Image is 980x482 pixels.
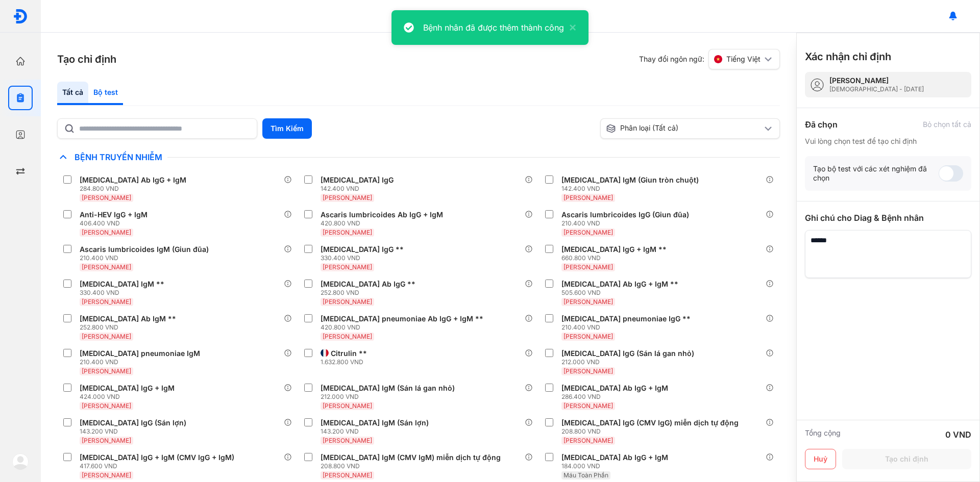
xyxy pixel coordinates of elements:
[80,462,238,470] div: 417.600 VND
[829,76,924,85] div: [PERSON_NAME]
[80,289,168,297] div: 330.400 VND
[561,289,682,297] div: 505.600 VND
[563,367,613,375] span: [PERSON_NAME]
[80,210,148,219] div: Anti-HEV IgG + IgM
[321,280,415,289] div: [MEDICAL_DATA] Ab IgG **
[563,437,613,444] span: [PERSON_NAME]
[805,137,971,146] div: Vui lòng chọn test để tạo chỉ định
[262,118,312,139] button: Tìm Kiếm
[80,349,200,358] div: [MEDICAL_DATA] pneumoniae IgM
[80,254,213,262] div: 210.400 VND
[69,152,167,162] span: Bệnh Truyền Nhiễm
[80,175,186,185] div: [MEDICAL_DATA] Ab IgG + IgM
[563,263,613,271] span: [PERSON_NAME]
[563,471,608,479] span: Máu Toàn Phần
[321,323,487,332] div: 420.800 VND
[321,418,429,427] div: [MEDICAL_DATA] IgM (Sán lợn)
[563,333,613,340] span: [PERSON_NAME]
[88,82,123,105] div: Bộ test
[12,453,29,470] img: logo
[561,358,698,366] div: 212.000 VND
[561,418,739,427] div: [MEDICAL_DATA] IgG (CMV IgG) miễn dịch tự động
[321,245,404,254] div: [MEDICAL_DATA] IgG **
[561,314,691,323] div: [MEDICAL_DATA] pneumoniae IgG **
[80,418,186,427] div: [MEDICAL_DATA] IgG (Sán lợn)
[82,298,131,306] span: [PERSON_NAME]
[805,428,841,441] div: Tổng cộng
[561,453,668,462] div: [MEDICAL_DATA] Ab IgG + IgM
[561,210,689,219] div: Ascaris lumbricoides IgG (Giun đũa)
[323,437,372,444] span: [PERSON_NAME]
[80,427,190,436] div: 143.200 VND
[80,384,175,393] div: [MEDICAL_DATA] IgG + IgM
[829,85,924,93] div: [DEMOGRAPHIC_DATA] - [DATE]
[563,194,613,201] span: [PERSON_NAME]
[80,185,190,193] div: 284.800 VND
[321,462,505,470] div: 208.800 VND
[80,453,234,462] div: [MEDICAL_DATA] IgG + IgM (CMV IgG + IgM)
[639,49,780,69] div: Thay đổi ngôn ngữ:
[805,118,838,131] div: Đã chọn
[321,210,443,219] div: Ascaris lumbricoides Ab IgG + IgM
[80,323,180,332] div: 252.800 VND
[82,263,131,271] span: [PERSON_NAME]
[323,471,372,479] span: [PERSON_NAME]
[561,323,695,332] div: 210.400 VND
[321,175,394,185] div: [MEDICAL_DATA] IgG
[323,229,372,236] span: [PERSON_NAME]
[561,219,693,227] div: 210.400 VND
[813,164,939,183] div: Tạo bộ test với các xét nghiệm đã chọn
[82,367,131,375] span: [PERSON_NAME]
[561,280,678,289] div: [MEDICAL_DATA] Ab IgG + IgM **
[321,185,398,193] div: 142.400 VND
[321,289,420,297] div: 252.800 VND
[80,314,176,323] div: [MEDICAL_DATA] Ab IgM **
[561,245,667,254] div: [MEDICAL_DATA] IgG + IgM **
[80,393,179,401] div: 424.000 VND
[561,427,743,436] div: 208.800 VND
[321,453,501,462] div: [MEDICAL_DATA] IgM (CMV IgM) miễn dịch tự động
[561,254,671,262] div: 660.800 VND
[323,333,372,340] span: [PERSON_NAME]
[321,219,447,227] div: 420.800 VND
[82,194,131,201] span: [PERSON_NAME]
[423,21,564,34] div: Bệnh nhân đã được thêm thành công
[323,298,372,306] span: [PERSON_NAME]
[321,384,455,393] div: [MEDICAL_DATA] IgM (Sán lá gan nhỏ)
[82,333,131,340] span: [PERSON_NAME]
[13,9,28,24] img: logo
[606,123,762,134] div: Phân loại (Tất cả)
[80,245,209,254] div: Ascaris lumbricoides IgM (Giun đũa)
[561,185,703,193] div: 142.400 VND
[561,175,699,185] div: [MEDICAL_DATA] IgM (Giun tròn chuột)
[321,314,483,323] div: [MEDICAL_DATA] pneumoniae Ab IgG + IgM **
[323,402,372,410] span: [PERSON_NAME]
[563,229,613,236] span: [PERSON_NAME]
[331,349,367,358] div: Citrulin **
[82,437,131,444] span: [PERSON_NAME]
[80,280,164,289] div: [MEDICAL_DATA] IgM **
[923,120,971,129] div: Bỏ chọn tất cả
[805,449,836,469] button: Huỷ
[323,263,372,271] span: [PERSON_NAME]
[726,55,761,64] span: Tiếng Việt
[82,471,131,479] span: [PERSON_NAME]
[321,427,433,436] div: 143.200 VND
[561,462,672,470] div: 184.000 VND
[57,82,88,105] div: Tất cả
[321,358,371,366] div: 1.632.800 VND
[564,21,576,34] button: close
[805,212,971,224] div: Ghi chú cho Diag & Bệnh nhân
[561,393,672,401] div: 286.400 VND
[945,428,971,441] div: 0 VND
[321,393,459,401] div: 212.000 VND
[561,349,694,358] div: [MEDICAL_DATA] IgG (Sán lá gan nhỏ)
[80,219,152,227] div: 406.400 VND
[82,229,131,236] span: [PERSON_NAME]
[80,358,204,366] div: 210.400 VND
[561,384,668,393] div: [MEDICAL_DATA] Ab IgG + IgM
[82,402,131,410] span: [PERSON_NAME]
[323,194,372,201] span: [PERSON_NAME]
[321,254,408,262] div: 330.400 VND
[842,449,971,469] button: Tạo chỉ định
